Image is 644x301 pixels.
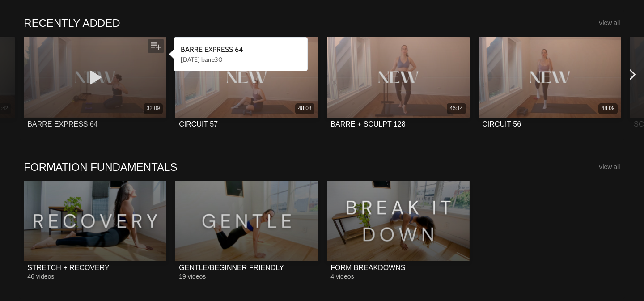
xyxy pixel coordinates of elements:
strong: BARRE EXPRESS 64 [181,45,243,54]
a: View all [598,163,620,170]
div: 48:09 [602,105,615,112]
a: CIRCUIT 5748:08CIRCUIT 57 [175,37,318,136]
div: 48:08 [298,105,312,112]
a: RECENTLY ADDED [24,16,120,30]
div: STRETCH + RECOVERY [27,263,109,272]
a: BARRE + SCULPT 12846:14BARRE + SCULPT 128 [327,37,470,136]
div: CIRCUIT 56 [482,120,521,128]
a: View all [598,19,620,26]
div: CIRCUIT 57 [179,120,218,128]
a: BARRE EXPRESS 6432:09BARRE EXPRESS 64 [24,37,166,136]
span: 46 videos [27,273,54,280]
span: 19 videos [179,273,206,280]
a: CIRCUIT 5648:09CIRCUIT 56 [479,37,621,136]
a: GENTLE/BEGINNER FRIENDLYGENTLE/BEGINNER FRIENDLY19 videos [175,181,318,280]
div: BARRE EXPRESS 64 [27,120,97,128]
a: STRETCH + RECOVERYSTRETCH + RECOVERY46 videos [24,181,166,280]
div: BARRE + SCULPT 128 [330,120,405,128]
div: FORM BREAKDOWNS [330,263,405,272]
a: FORM BREAKDOWNSFORM BREAKDOWNS4 videos [327,181,470,280]
div: 32:09 [147,105,160,112]
div: [DATE] barre30 [181,55,301,64]
span: 4 videos [330,273,354,280]
button: Add to my list [148,39,164,53]
div: 46:14 [450,105,463,112]
a: FORMATION FUNDAMENTALS [24,160,177,174]
div: GENTLE/BEGINNER FRIENDLY [179,263,284,272]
